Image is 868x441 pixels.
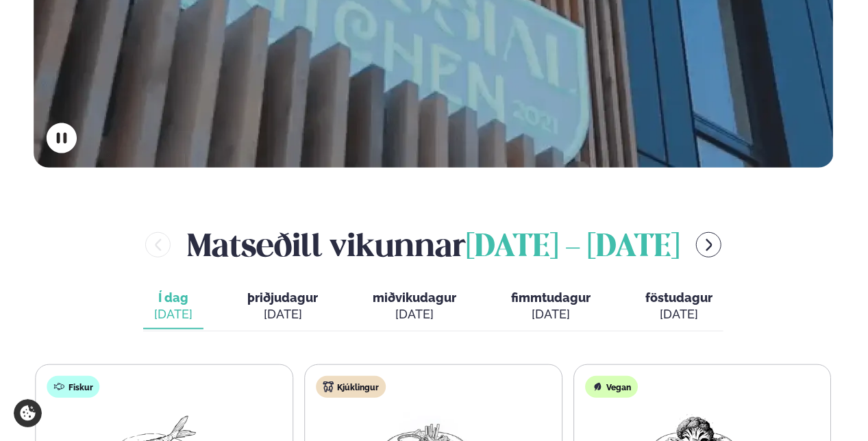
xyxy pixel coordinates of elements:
[47,376,100,398] div: Fiskur
[187,223,680,267] h2: Matseðill vikunnar
[247,306,318,323] div: [DATE]
[154,290,193,306] span: Í dag
[696,232,721,257] button: menu-btn-right
[154,306,193,323] div: [DATE]
[145,232,171,257] button: menu-btn-left
[373,306,456,323] div: [DATE]
[511,290,591,305] span: fimmtudagur
[511,306,591,323] div: [DATE]
[592,381,603,392] img: Vegan.svg
[143,284,203,329] button: Í dag [DATE]
[54,381,65,392] img: fish.svg
[466,233,680,263] span: [DATE] - [DATE]
[236,284,329,329] button: þriðjudagur [DATE]
[645,306,712,323] div: [DATE]
[585,376,638,398] div: Vegan
[500,284,602,329] button: fimmtudagur [DATE]
[316,376,386,398] div: Kjúklingur
[634,284,723,329] button: föstudagur [DATE]
[645,290,712,305] span: föstudagur
[14,399,42,427] a: Cookie settings
[323,381,334,392] img: chicken.svg
[373,290,456,305] span: miðvikudagur
[362,284,467,329] button: miðvikudagur [DATE]
[247,290,318,305] span: þriðjudagur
